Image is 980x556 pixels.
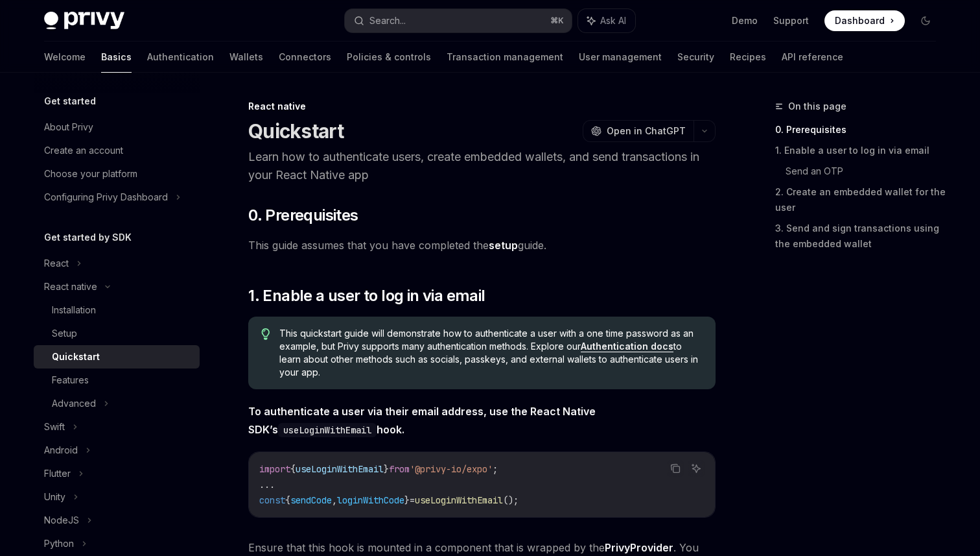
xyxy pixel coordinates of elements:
[279,327,703,379] span: This quickstart guide will demonstrate how to authenticate a user with a one time password as an ...
[600,14,626,27] span: Ask AI
[34,369,200,392] a: Features
[279,42,331,73] a: Connectors
[248,148,716,184] p: Learn how to authenticate users, create embedded wallets, and send transactions in your React Nat...
[44,442,78,458] div: Android
[52,372,89,388] div: Features
[44,119,93,135] div: About Privy
[34,162,200,186] a: Choose your platform
[384,463,389,475] span: }
[786,161,946,182] a: Send an OTP
[248,119,344,143] h1: Quickstart
[332,494,337,506] span: ,
[583,120,694,142] button: Open in ChatGPT
[44,12,124,30] img: dark logo
[775,218,946,254] a: 3. Send and sign transactions using the embedded wallet
[44,513,79,528] div: NodeJS
[667,460,684,477] button: Copy the contents from the code block
[775,119,946,140] a: 0. Prerequisites
[290,463,296,475] span: {
[489,239,518,252] a: setup
[34,345,200,369] a: Quickstart
[835,14,885,27] span: Dashboard
[259,463,290,475] span: import
[44,536,74,551] div: Python
[52,326,77,341] div: Setup
[550,16,564,26] span: ⌘ K
[44,489,65,505] div: Unity
[259,494,285,506] span: const
[410,463,493,475] span: '@privy-io/expo'
[347,42,431,73] a: Policies & controls
[44,42,86,73] a: Welcome
[782,42,843,73] a: API reference
[581,341,673,352] a: Authentication docs
[605,541,673,555] a: PrivyProvider
[410,494,415,506] span: =
[44,166,137,182] div: Choose your platform
[493,463,498,475] span: ;
[730,42,766,73] a: Recipes
[34,298,200,322] a: Installation
[261,328,270,340] svg: Tip
[44,143,123,158] div: Create an account
[44,93,96,109] h5: Get started
[915,10,936,31] button: Toggle dark mode
[788,99,846,114] span: On this page
[415,494,503,506] span: useLoginWithEmail
[290,494,332,506] span: sendCode
[248,236,716,254] span: This guide assumes that you have completed the guide.
[578,9,635,32] button: Ask AI
[688,460,705,477] button: Ask AI
[278,423,377,437] code: useLoginWithEmail
[775,140,946,161] a: 1. Enable a user to log in via email
[229,42,263,73] a: Wallets
[677,42,714,73] a: Security
[101,42,132,73] a: Basics
[503,494,519,506] span: ();
[296,463,384,475] span: useLoginWithEmail
[259,479,275,490] span: ...
[52,396,96,411] div: Advanced
[404,494,410,506] span: }
[579,42,662,73] a: User management
[824,10,905,31] a: Dashboard
[607,125,686,138] span: Open in ChatGPT
[34,139,200,162] a: Create an account
[248,405,596,436] strong: To authenticate a user via their email address, use the React Native SDK’s hook.
[248,285,485,306] span: 1. Enable a user to log in via email
[447,42,563,73] a: Transaction management
[44,466,71,481] div: Flutter
[248,205,358,226] span: 0. Prerequisites
[775,182,946,218] a: 2. Create an embedded wallet for the user
[52,349,100,365] div: Quickstart
[44,279,97,295] div: React native
[773,14,809,27] a: Support
[337,494,404,506] span: loginWithCode
[34,322,200,345] a: Setup
[34,115,200,139] a: About Privy
[732,14,758,27] a: Demo
[147,42,214,73] a: Authentication
[285,494,290,506] span: {
[44,256,69,271] div: React
[248,100,716,113] div: React native
[389,463,410,475] span: from
[44,230,132,245] h5: Get started by SDK
[44,419,65,435] div: Swift
[44,189,168,205] div: Configuring Privy Dashboard
[345,9,572,32] button: Search...⌘K
[52,302,96,318] div: Installation
[369,13,406,29] div: Search...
